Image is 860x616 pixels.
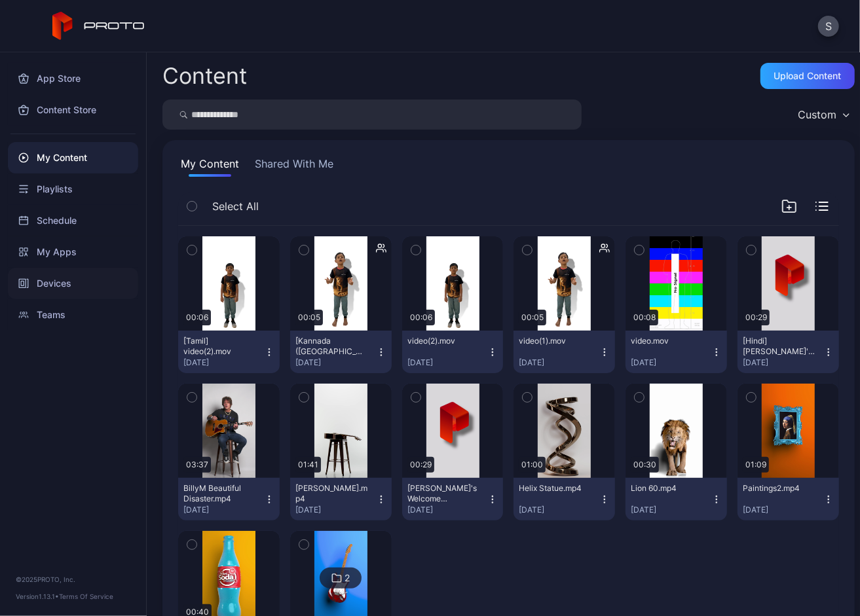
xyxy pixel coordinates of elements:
div: [DATE] [295,505,376,515]
div: [DATE] [295,357,376,368]
button: video(1).mov[DATE] [514,331,615,373]
button: Helix Statue.mp4[DATE] [514,478,615,520]
div: [DATE] [519,505,599,515]
button: My Content [178,156,242,177]
button: S [818,16,839,37]
div: [DATE] [183,505,264,515]
div: BillyM Beautiful Disaster.mp4 [183,483,255,504]
a: My Apps [8,236,138,268]
div: Helix Statue.mp4 [519,483,591,494]
a: Teams [8,299,138,331]
div: [DATE] [743,505,823,515]
button: [Kannada ([GEOGRAPHIC_DATA])] video(1).mov[DATE] [290,331,392,373]
div: Upload Content [774,71,842,81]
button: [Hindi] [PERSON_NAME]'s Welcome Video.mp4[DATE] [738,331,839,373]
div: [DATE] [407,357,488,368]
a: App Store [8,63,138,94]
div: [DATE] [519,357,599,368]
a: My Content [8,142,138,173]
span: Select All [212,198,259,214]
div: [DATE] [631,505,711,515]
div: David's Welcome Video.mp4 [407,483,479,504]
div: video(1).mov [519,336,591,346]
div: Paintings2.mp4 [743,483,815,494]
div: [DATE] [743,357,823,368]
div: video.mov [631,336,703,346]
div: [DATE] [631,357,711,368]
div: BillyM Silhouette.mp4 [295,483,367,504]
div: [Hindi] David's Welcome Video.mp4 [743,336,815,357]
button: Paintings2.mp4[DATE] [738,478,839,520]
button: Upload Content [760,63,855,89]
button: video(2).mov[DATE] [402,331,504,373]
button: Custom [791,100,855,130]
button: BillyM Beautiful Disaster.mp4[DATE] [178,478,280,520]
span: Version 1.13.1 • [16,592,59,600]
div: [DATE] [407,505,488,515]
a: Devices [8,268,138,299]
button: Lion 60.mp4[DATE] [626,478,727,520]
button: [PERSON_NAME].mp4[DATE] [290,478,392,520]
div: Custom [798,108,836,121]
div: Content [162,65,247,87]
a: Content Store [8,94,138,126]
div: Lion 60.mp4 [631,483,703,494]
button: video.mov[DATE] [626,331,727,373]
button: Shared With Me [252,156,336,177]
div: 2 [345,572,350,584]
button: [Tamil] video(2).mov[DATE] [178,331,280,373]
div: [Tamil] video(2).mov [183,336,255,357]
a: Playlists [8,173,138,205]
div: © 2025 PROTO, Inc. [16,574,130,585]
a: Terms Of Service [59,592,113,600]
div: [DATE] [183,357,264,368]
button: [PERSON_NAME]'s Welcome Video.mp4[DATE] [402,478,504,520]
a: Schedule [8,205,138,236]
div: video(2).mov [407,336,479,346]
div: [Kannada (India)] video(1).mov [295,336,367,357]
